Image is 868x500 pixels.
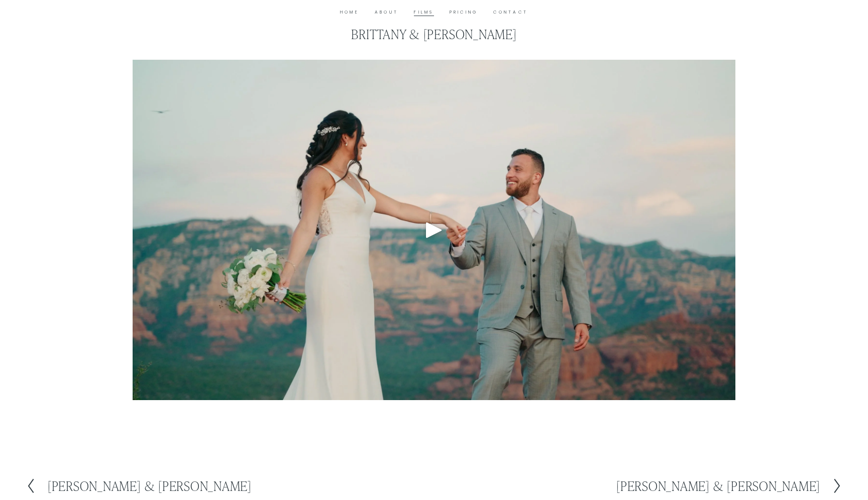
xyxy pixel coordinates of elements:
[26,478,252,494] a: [PERSON_NAME] & [PERSON_NAME]
[616,478,842,494] a: [PERSON_NAME] & [PERSON_NAME]
[375,9,398,16] a: About
[450,9,478,16] a: Pricing
[48,479,252,492] h2: [PERSON_NAME] & [PERSON_NAME]
[493,9,528,16] a: Contact
[414,9,433,16] a: Films
[422,218,446,242] div: Play
[616,479,820,492] h2: [PERSON_NAME] & [PERSON_NAME]
[133,27,735,42] h1: Brittany & [PERSON_NAME]
[340,9,359,16] a: Home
